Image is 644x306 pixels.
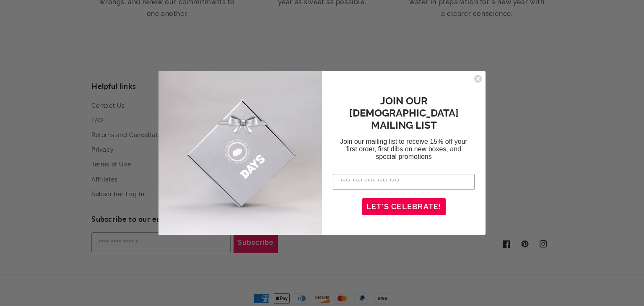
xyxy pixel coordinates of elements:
span: JOIN OUR [DEMOGRAPHIC_DATA] MAILING LIST [349,95,459,131]
button: Close dialog [474,75,482,83]
span: Join our mailing list to receive 15% off your first order, first dibs on new boxes, and special p... [340,138,467,160]
input: Enter your email address [333,174,475,190]
button: LET'S CELEBRATE! [362,198,446,215]
img: d3790c2f-0e0c-4c72-ba1e-9ed984504164.jpeg [158,71,322,235]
